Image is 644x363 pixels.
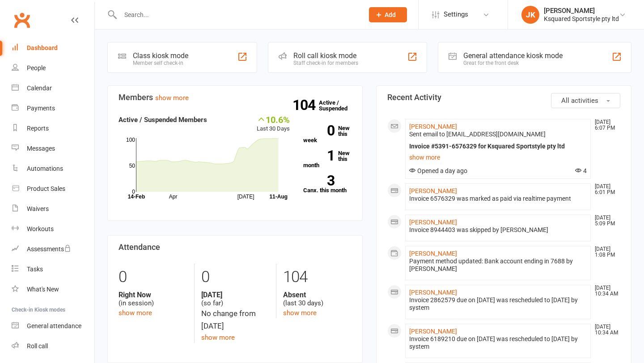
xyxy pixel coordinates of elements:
[27,322,81,329] div: General attendance
[12,78,94,98] a: Calendar
[12,38,94,58] a: Dashboard
[575,167,587,174] span: 4
[119,93,352,102] h3: Members
[119,309,152,317] a: show more
[590,184,620,195] time: [DATE] 6:01 PM
[409,167,467,174] span: Opened a day ago
[283,291,352,299] strong: Absent
[409,328,457,335] a: [PERSON_NAME]
[12,259,94,279] a: Tasks
[12,336,94,356] a: Roll call
[12,199,94,219] a: Waivers
[521,6,539,24] div: JK
[590,215,620,227] time: [DATE] 5:09 PM
[201,308,270,332] div: No change from [DATE]
[369,7,407,22] button: Add
[409,257,587,273] div: Payment method updated: Bank account ending in 7688 by [PERSON_NAME]
[409,250,457,257] a: [PERSON_NAME]
[27,44,58,51] div: Dashboard
[27,342,48,350] div: Roll call
[303,150,352,168] a: 1New this month
[409,226,587,234] div: Invoice 8944403 was skipped by [PERSON_NAME]
[319,93,358,118] a: 104Active / Suspended
[303,125,352,143] a: 0New this week
[133,51,188,60] div: Class kiosk mode
[12,239,94,259] a: Assessments
[27,125,49,132] div: Reports
[119,243,352,252] h3: Attendance
[27,84,52,92] div: Calendar
[27,185,65,192] div: Product Sales
[12,98,94,118] a: Payments
[303,175,352,193] a: 3Canx. this month
[201,333,235,342] a: show more
[155,94,189,102] a: show more
[444,4,468,25] span: Settings
[590,324,620,336] time: [DATE] 10:34 AM
[133,60,188,66] div: Member self check-in
[118,8,357,21] input: Search...
[27,225,54,232] div: Workouts
[27,205,49,212] div: Waivers
[27,286,59,293] div: What's New
[27,165,63,172] div: Automations
[409,296,587,312] div: Invoice 2862579 due on [DATE] was rescheduled to [DATE] by system
[544,15,619,23] div: Ksquared Sportstyle pty ltd
[292,98,319,112] strong: 104
[409,131,546,138] span: Sent email to [EMAIL_ADDRESS][DOMAIN_NAME]
[257,114,290,134] div: Last 30 Days
[12,179,94,199] a: Product Sales
[257,114,290,124] div: 10.6%
[303,124,335,137] strong: 0
[201,291,270,299] strong: [DATE]
[12,219,94,239] a: Workouts
[590,246,620,258] time: [DATE] 1:08 PM
[303,149,335,162] strong: 1
[463,60,563,66] div: Great for the front desk
[201,264,270,291] div: 0
[283,264,352,291] div: 104
[293,60,358,66] div: Staff check-in for members
[551,93,620,108] button: All activities
[463,51,563,60] div: General attendance kiosk mode
[27,64,46,72] div: People
[27,266,43,273] div: Tasks
[409,335,587,350] div: Invoice 6189210 due on [DATE] was rescheduled to [DATE] by system
[119,291,187,308] div: (in session)
[303,174,335,187] strong: 3
[27,105,55,112] div: Payments
[409,289,457,296] a: [PERSON_NAME]
[12,58,94,78] a: People
[590,119,620,131] time: [DATE] 6:07 PM
[27,245,71,253] div: Assessments
[12,279,94,300] a: What's New
[409,195,587,203] div: Invoice 6576329 was marked as paid via realtime payment
[119,264,187,291] div: 0
[409,187,457,194] a: [PERSON_NAME]
[387,93,620,102] h3: Recent Activity
[12,159,94,179] a: Automations
[12,316,94,336] a: General attendance kiosk mode
[544,7,619,15] div: [PERSON_NAME]
[590,285,620,297] time: [DATE] 10:34 AM
[27,145,55,152] div: Messages
[293,51,358,60] div: Roll call kiosk mode
[561,97,598,105] span: All activities
[283,309,317,317] a: show more
[12,118,94,139] a: Reports
[119,291,187,299] strong: Right Now
[283,291,352,308] div: (last 30 days)
[385,11,396,18] span: Add
[201,291,270,308] div: (so far)
[409,143,587,150] div: Invoice #5391-6576329 for Ksquared Sportstyle pty ltd
[11,9,33,31] a: Clubworx
[409,123,457,130] a: [PERSON_NAME]
[119,116,207,124] strong: Active / Suspended Members
[12,139,94,159] a: Messages
[409,151,587,164] a: show more
[409,219,457,226] a: [PERSON_NAME]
